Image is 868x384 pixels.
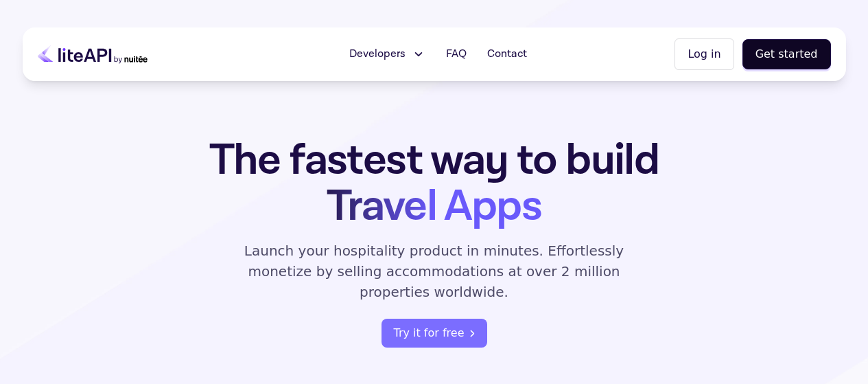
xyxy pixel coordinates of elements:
[438,41,475,68] a: FAQ
[446,46,467,63] span: FAQ
[487,46,527,63] span: Contact
[341,41,434,68] button: Developers
[349,46,406,63] span: Developers
[742,39,831,69] button: Get started
[166,137,703,229] h1: The fastest way to build
[382,319,487,348] a: register
[382,319,487,348] button: Try it for free
[327,178,541,235] span: Travel Apps
[675,38,734,70] button: Log in
[228,240,640,302] p: Launch your hospitality product in minutes. Effortlessly monetize by selling accommodations at ov...
[479,41,535,68] a: Contact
